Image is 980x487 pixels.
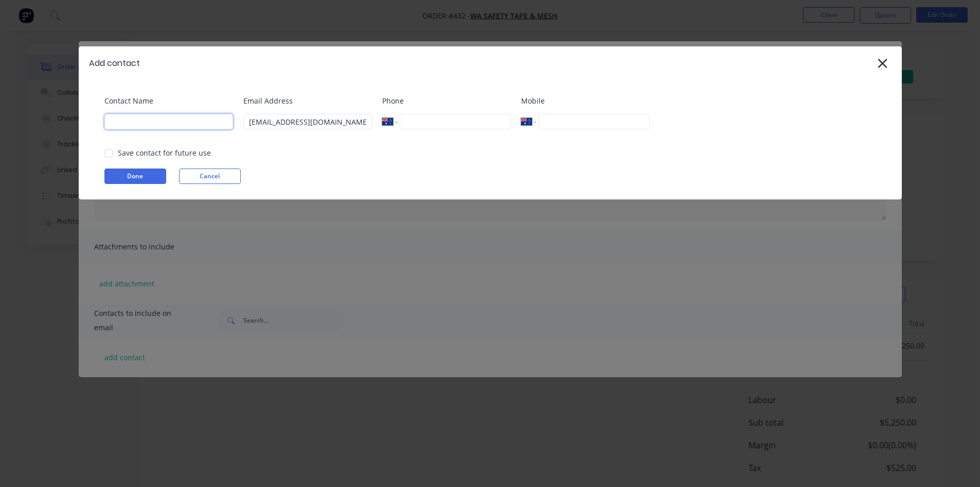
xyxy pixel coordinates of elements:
[104,95,233,106] label: Contact Name
[521,95,650,106] label: Mobile
[104,169,166,184] button: Done
[243,95,372,106] label: Email Address
[118,147,211,158] div: Save contact for future use
[89,57,140,70] div: Add contact
[382,95,511,106] label: Phone
[179,169,241,184] button: Cancel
